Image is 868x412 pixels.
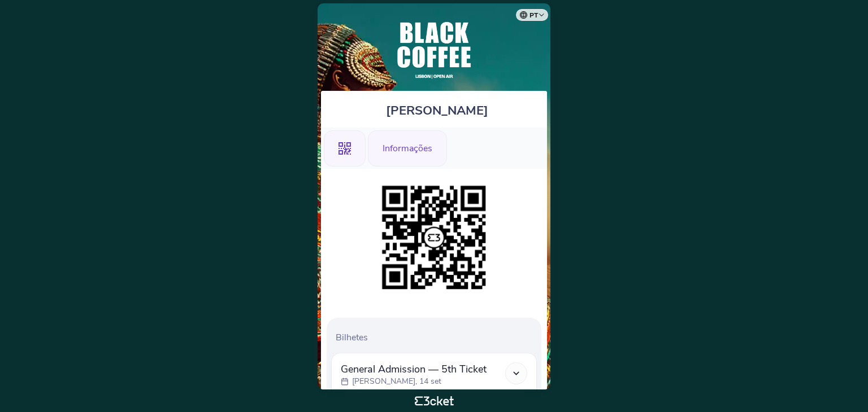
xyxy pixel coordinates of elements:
img: BLACK COFFEE - Lisbon Open Air 2025 [357,15,511,85]
div: Informações [368,130,447,166]
p: [PERSON_NAME], 14 set [352,376,441,387]
span: [PERSON_NAME] [386,102,488,119]
span: General Admission — 5th Ticket [341,362,487,376]
img: c877a550bf454462aefcc0abea763001.png [376,180,492,295]
p: Bilhetes [336,331,537,344]
a: Informações [368,141,447,154]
